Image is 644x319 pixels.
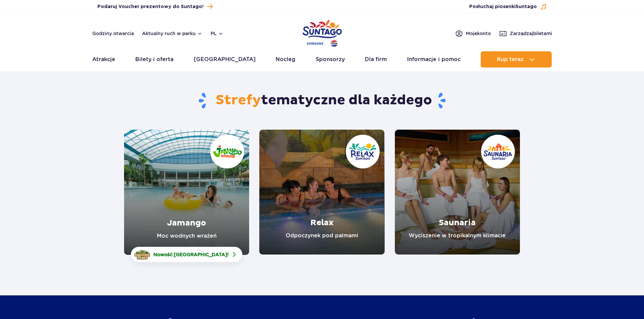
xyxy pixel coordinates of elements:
[97,3,204,10] span: Podaruj Voucher prezentowy do Suntago!
[124,130,249,255] a: Jamango
[469,3,537,10] span: Posłuchaj piosenki
[131,247,242,262] a: Nowość:[GEOGRAPHIC_DATA]!
[455,29,491,37] a: Mojekonto
[153,251,229,258] span: Nowość: !
[97,2,213,11] a: Podaruj Voucher prezentowy do Suntago!
[469,3,547,10] button: Posłuchaj piosenkiSuntago
[216,92,261,109] span: Strefy
[516,4,537,9] span: Suntago
[194,51,256,68] a: [GEOGRAPHIC_DATA]
[92,51,115,68] a: Atrakcje
[481,51,552,68] button: Kup teraz
[466,30,491,37] span: Moje konto
[92,30,134,37] a: Godziny otwarcia
[174,252,227,257] span: [GEOGRAPHIC_DATA]
[142,31,202,36] button: Aktualny ruch w parku
[497,56,524,62] span: Kup teraz
[259,130,384,255] a: Relax
[499,29,552,37] a: Zarządzajbiletami
[316,51,345,68] a: Sponsorzy
[211,30,223,37] button: pl
[135,51,173,68] a: Bilety i oferta
[510,30,552,37] span: Zarządzaj biletami
[407,51,461,68] a: Informacje i pomoc
[303,17,342,48] a: Park of Poland
[395,130,520,255] a: Saunaria
[124,92,520,109] h1: tematyczne dla każdego
[365,51,387,68] a: Dla firm
[276,51,295,68] a: Nocleg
